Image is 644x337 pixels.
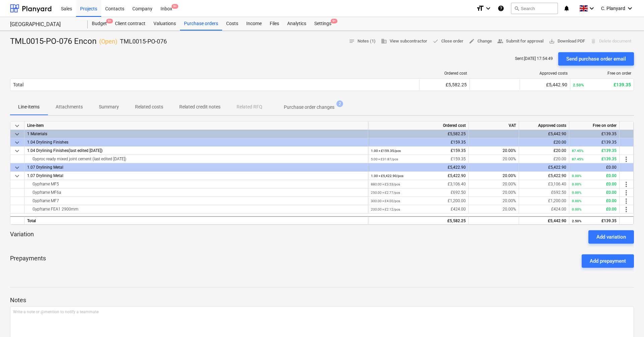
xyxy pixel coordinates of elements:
[549,37,585,45] span: Download PDF
[433,38,439,44] span: done
[422,71,467,76] div: Ordered cost
[371,147,466,155] div: £159.35
[27,205,365,213] div: Gypframe FEA1 2900mm
[469,180,519,188] div: 20.00%
[242,17,266,30] div: Income
[99,37,117,46] p: ( Open )
[484,4,492,12] i: keyboard_arrow_down
[10,36,167,47] div: TML0015-PO-076 Encon
[135,103,163,110] p: Related costs
[27,155,365,163] div: Gyproc ready mixed joint cement (last edited 05 Sep 2025)
[572,188,617,197] div: £0.00
[27,130,365,138] div: 1 Materials
[371,172,466,180] div: £5,422.90
[10,254,46,268] p: Prepayments
[56,103,83,110] p: Attachments
[588,230,634,244] button: Add variation
[522,147,566,155] div: £20.00
[497,37,543,45] span: Submit for approval
[371,182,400,186] small: 880.00 × £3.53 / pcs
[588,4,596,12] i: keyboard_arrow_down
[13,82,23,87] div: Total
[572,219,581,223] small: 2.50%
[371,197,466,205] div: £1,200.00
[371,191,400,194] small: 250.00 × £2.77 / pcs
[622,180,630,188] span: more_vert
[336,100,343,107] span: 2
[572,197,617,205] div: £0.00
[610,305,644,337] div: Chat Widget
[572,130,617,138] div: £139.35
[469,38,475,44] span: edit
[522,188,566,197] div: £692.50
[495,36,546,47] button: Submit for approval
[371,199,400,203] small: 300.00 × £4.00 / pcs
[179,103,220,110] p: Related credit notes
[10,21,80,28] div: [GEOGRAPHIC_DATA]
[626,4,634,12] i: keyboard_arrow_down
[573,82,631,87] div: £139.35
[88,17,111,30] div: Budget
[522,172,566,180] div: £5,422.90
[572,149,583,153] small: 87.45%
[27,163,365,171] div: 1.07 Drylining Metal
[371,163,466,172] div: £5,422.90
[590,257,626,265] div: Add prepayment
[222,17,242,30] div: Costs
[573,83,584,87] small: 2.50%
[10,230,34,244] p: Variation
[371,188,466,197] div: £692.50
[519,121,569,130] div: Approved costs
[469,197,519,205] div: 20.00%
[622,189,630,197] span: more_vert
[111,17,149,30] a: Client contract
[13,172,21,180] span: keyboard_arrow_down
[466,36,495,47] button: Change
[106,19,113,23] span: 9+
[572,157,583,161] small: 87.45%
[572,207,581,211] small: 0.00%
[149,17,180,30] a: Valuations
[573,71,631,76] div: Free on order
[371,205,466,214] div: £424.00
[596,233,626,241] div: Add variation
[10,296,634,304] p: Notes
[13,130,21,138] span: keyboard_arrow_down
[469,121,519,130] div: VAT
[24,121,368,130] div: Line-item
[27,188,365,196] div: Gypframe MF6a
[622,155,630,163] span: more_vert
[522,138,566,147] div: £20.00
[13,139,21,147] span: keyboard_arrow_down
[572,182,581,186] small: 0.00%
[349,37,376,45] span: Notes (1)
[310,17,335,30] a: Settings9+
[180,17,222,30] a: Purchase orders
[469,205,519,214] div: 20.00%
[572,155,617,163] div: £139.35
[572,191,581,194] small: 0.00%
[13,164,21,172] span: keyboard_arrow_down
[546,36,588,47] button: Download PDF
[88,17,111,30] a: Budget9+
[572,180,617,188] div: £0.00
[368,121,469,130] div: Ordered cost
[371,149,401,153] small: 1.00 × £159.35 / pcs
[522,205,566,214] div: £424.00
[582,254,634,268] button: Add prepayment
[523,71,568,76] div: Approved costs
[601,6,625,11] span: C. Planyard
[498,4,504,12] i: Knowledge base
[120,37,167,46] p: TML0015-PO-076
[27,180,365,188] div: Gypframe MF5
[522,130,566,138] div: £5,442.90
[99,103,119,110] p: Summary
[563,4,570,12] i: notifications
[572,205,617,214] div: £0.00
[430,36,466,47] button: Close order
[172,4,178,9] span: 9+
[572,199,581,203] small: 0.00%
